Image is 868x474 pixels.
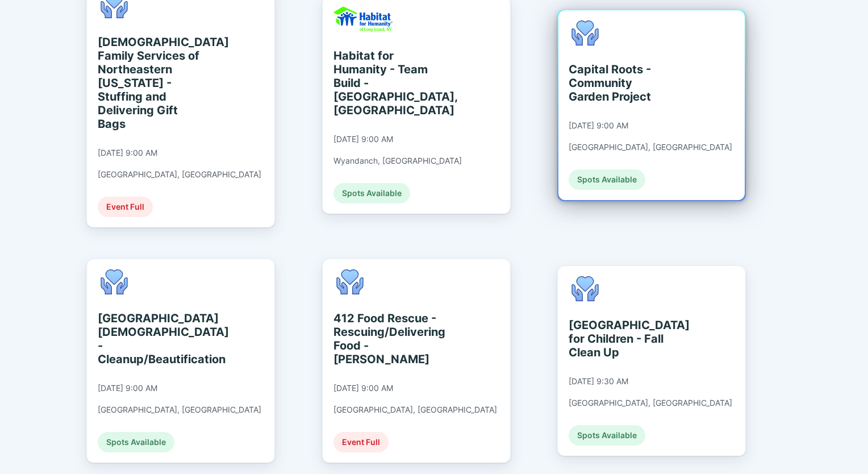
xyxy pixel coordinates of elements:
[98,169,261,180] div: [GEOGRAPHIC_DATA], [GEOGRAPHIC_DATA]
[569,142,732,152] div: [GEOGRAPHIC_DATA], [GEOGRAPHIC_DATA]
[98,383,157,393] div: [DATE] 9:00 AM
[333,405,497,415] div: [GEOGRAPHIC_DATA], [GEOGRAPHIC_DATA]
[569,318,673,359] div: [GEOGRAPHIC_DATA] for Children - Fall Clean Up
[98,405,261,415] div: [GEOGRAPHIC_DATA], [GEOGRAPHIC_DATA]
[98,311,202,366] div: [GEOGRAPHIC_DATA][DEMOGRAPHIC_DATA] - Cleanup/Beautification
[333,156,462,166] div: Wyandanch, [GEOGRAPHIC_DATA]
[569,398,732,408] div: [GEOGRAPHIC_DATA], [GEOGRAPHIC_DATA]
[333,134,393,144] div: [DATE] 9:00 AM
[333,49,437,117] div: Habitat for Humanity - Team Build - [GEOGRAPHIC_DATA], [GEOGRAPHIC_DATA]
[333,183,410,203] div: Spots Available
[98,148,157,158] div: [DATE] 9:00 AM
[333,432,389,452] div: Event Full
[569,120,628,131] div: [DATE] 9:00 AM
[333,311,437,366] div: 412 Food Rescue - Rescuing/Delivering Food - [PERSON_NAME]
[569,63,673,103] div: Capital Roots - Community Garden Project
[333,383,393,393] div: [DATE] 9:00 AM
[98,197,153,217] div: Event Full
[98,35,202,131] div: [DEMOGRAPHIC_DATA] Family Services of Northeastern [US_STATE] - Stuffing and Delivering Gift Bags
[569,425,645,446] div: Spots Available
[569,376,628,386] div: [DATE] 9:30 AM
[98,432,174,452] div: Spots Available
[569,169,645,190] div: Spots Available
